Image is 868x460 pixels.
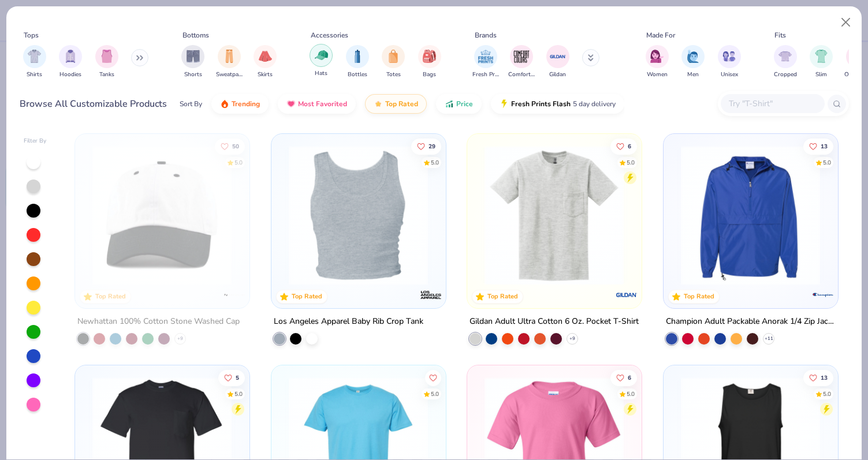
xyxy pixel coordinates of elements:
[418,45,441,79] div: filter for Bags
[87,145,237,285] img: d77f1ec2-bb90-48d6-8f7f-dc067ae8652d
[59,45,82,79] div: filter for Hoodies
[180,99,202,109] div: Sort By
[610,138,637,154] button: Like
[181,45,204,79] button: filter button
[815,70,827,79] span: Slim
[811,283,834,306] img: Champion logo
[211,94,269,114] button: Trending
[382,45,405,79] div: filter for Totes
[283,145,434,285] img: 7d4b8e8b-82bd-469c-8f3a-d25c1ed13ae9
[615,283,638,306] img: Gildan logo
[99,70,114,79] span: Tanks
[821,143,828,149] span: 13
[216,45,243,79] button: filter button
[411,138,441,154] button: Like
[431,390,439,398] div: 5.0
[718,45,741,79] button: filter button
[573,98,616,111] span: 5 day delivery
[610,369,637,386] button: Like
[259,50,272,63] img: Skirts Image
[184,70,202,79] span: Shorts
[216,45,243,79] div: filter for Sweatpants
[628,375,631,380] span: 6
[646,45,669,79] button: filter button
[500,99,509,109] img: flash.gif
[774,45,797,79] button: filter button
[423,70,436,79] span: Bags
[59,45,82,79] button: filter button
[429,143,435,149] span: 29
[835,12,857,33] button: Close
[387,50,400,63] img: Totes Image
[681,45,705,79] div: filter for Men
[24,137,47,145] div: Filter By
[419,283,442,306] img: Los Angeles Apparel logo
[764,335,773,342] span: + 11
[232,143,239,149] span: 50
[546,45,569,79] button: filter button
[95,45,118,79] button: filter button
[298,99,347,109] span: Most Favorited
[803,369,833,386] button: Like
[470,314,639,328] div: Gildan Adult Ultra Cotton 6 Oz. Pocket T-Shirt
[650,50,664,63] img: Women Image
[278,94,356,114] button: Most Favorited
[234,158,243,167] div: 5.0
[722,50,736,63] img: Unisex Image
[472,45,499,79] button: filter button
[774,70,797,79] span: Cropped
[215,138,245,154] button: Like
[182,30,209,40] div: Bottoms
[385,99,418,109] span: Top Rated
[675,145,826,285] img: 679055c3-4f6f-4b37-bd65-4a937d01c421
[348,70,367,79] span: Bottles
[286,99,296,109] img: most_fav.gif
[386,70,401,79] span: Totes
[236,375,239,380] span: 5
[687,70,699,79] span: Men
[687,50,699,63] img: Men Image
[549,70,566,79] span: Gildan
[28,50,41,63] img: Shirts Image
[477,48,494,65] img: Fresh Prints Image
[374,99,383,109] img: TopRated.gif
[721,70,738,79] span: Unisex
[234,390,243,398] div: 5.0
[508,70,535,79] span: Comfort Colors
[803,138,833,154] button: Like
[647,70,668,79] span: Women
[382,45,405,79] button: filter button
[491,94,624,114] button: Fresh Prints Flash5 day delivery
[479,145,629,285] img: 77eabb68-d7c7-41c9-adcb-b25d48f707fa
[472,70,499,79] span: Fresh Prints
[346,45,369,79] button: filter button
[24,30,39,40] div: Tops
[718,45,741,79] div: filter for Unisex
[425,369,441,386] button: Like
[423,50,435,63] img: Bags Image
[310,44,333,78] div: filter for Hats
[569,335,575,342] span: + 9
[508,45,535,79] button: filter button
[546,45,569,79] div: filter for Gildan
[77,314,240,328] div: Newhattan 100% Cotton Stone Washed Cap
[646,30,675,40] div: Made For
[23,45,46,79] button: filter button
[436,94,482,114] button: Price
[351,50,364,63] img: Bottles Image
[177,335,183,342] span: + 9
[628,143,631,149] span: 6
[549,48,567,65] img: Gildan Image
[254,45,277,79] button: filter button
[23,45,46,79] div: filter for Shirts
[821,375,828,380] span: 13
[20,97,167,111] div: Browse All Customizable Products
[681,45,705,79] button: filter button
[315,69,327,78] span: Hats
[778,50,792,63] img: Cropped Image
[311,30,348,40] div: Accessories
[218,369,245,386] button: Like
[823,158,831,167] div: 5.0
[472,45,499,79] div: filter for Fresh Prints
[774,30,786,40] div: Fits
